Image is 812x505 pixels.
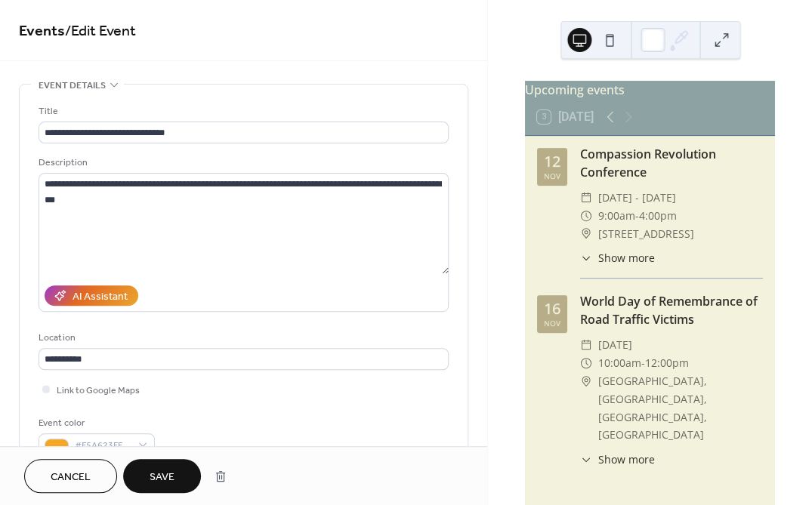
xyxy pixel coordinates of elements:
[39,330,446,346] div: Location
[123,459,201,493] button: Save
[51,470,91,485] span: Cancel
[580,451,592,467] div: ​
[598,336,632,354] span: [DATE]
[598,207,635,225] span: 9:00am
[598,250,655,266] span: Show more
[544,172,560,180] div: Nov
[580,250,655,266] button: ​Show more
[39,103,446,119] div: Title
[544,154,560,169] div: 12
[598,225,694,243] span: [STREET_ADDRESS]
[39,78,106,94] span: Event details
[580,145,763,181] div: Compassion Revolution Conference
[45,285,138,306] button: AI Assistant
[544,301,560,316] div: 16
[580,336,592,354] div: ​
[598,451,655,467] span: Show more
[598,372,763,444] span: [GEOGRAPHIC_DATA], [GEOGRAPHIC_DATA], [GEOGRAPHIC_DATA], [GEOGRAPHIC_DATA]
[645,354,689,372] span: 12:00pm
[525,81,775,99] div: Upcoming events
[580,225,592,243] div: ​
[641,354,645,372] span: -
[580,250,592,266] div: ​
[544,319,560,327] div: Nov
[57,383,140,399] span: Link to Google Maps
[598,189,676,207] span: [DATE] - [DATE]
[580,451,655,467] button: ​Show more
[639,207,677,225] span: 4:00pm
[580,372,592,390] div: ​
[580,292,763,328] div: World Day of Remembrance of Road Traffic Victims
[39,415,152,431] div: Event color
[580,207,592,225] div: ​
[24,459,117,493] button: Cancel
[19,17,65,46] a: Events
[598,354,641,372] span: 10:00am
[73,289,128,305] div: AI Assistant
[75,438,131,454] span: #F5A623FF
[580,189,592,207] div: ​
[65,17,136,46] span: / Edit Event
[635,207,639,225] span: -
[39,155,446,171] div: Description
[580,354,592,372] div: ​
[150,470,174,485] span: Save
